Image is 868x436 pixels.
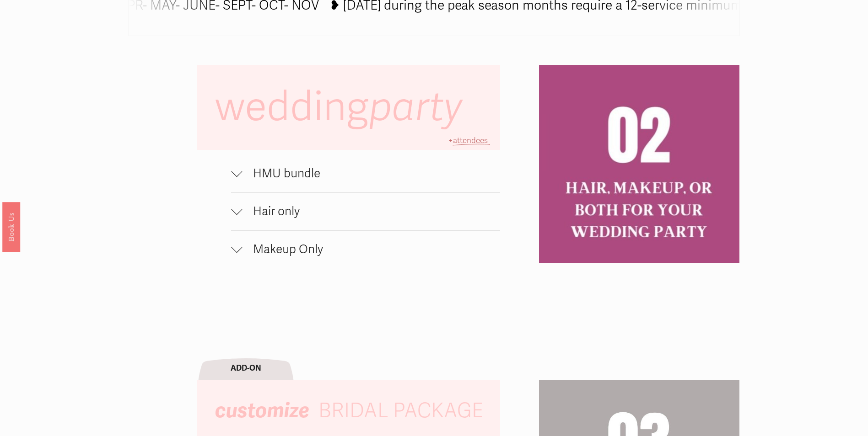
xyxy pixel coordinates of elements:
[2,202,20,252] a: Book Us
[215,398,309,423] em: customize
[453,136,488,145] span: attendees
[242,204,500,219] span: Hair only
[318,399,483,423] span: BRIDAL PACKAGE
[448,136,453,145] span: +
[215,82,472,132] span: wedding
[242,242,500,257] span: Makeup Only
[231,155,500,192] button: HMU bundle
[231,363,261,373] strong: ADD-ON
[242,166,500,181] span: HMU bundle
[369,82,463,132] em: party
[231,193,500,230] button: Hair only
[231,231,500,268] button: Makeup Only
